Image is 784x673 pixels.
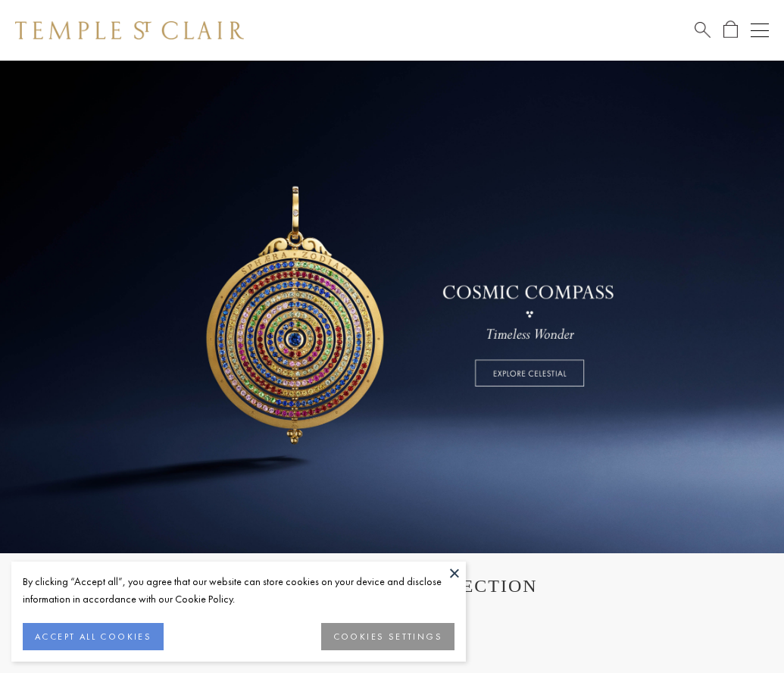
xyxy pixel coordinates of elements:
button: Open navigation [751,21,769,39]
a: Open Shopping Bag [723,20,738,39]
a: Search [695,20,711,39]
button: ACCEPT ALL COOKIES [23,623,164,650]
div: By clicking “Accept all”, you agree that our website can store cookies on your device and disclos... [23,573,454,608]
button: COOKIES SETTINGS [321,623,454,650]
img: Temple St. Clair [15,21,244,39]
